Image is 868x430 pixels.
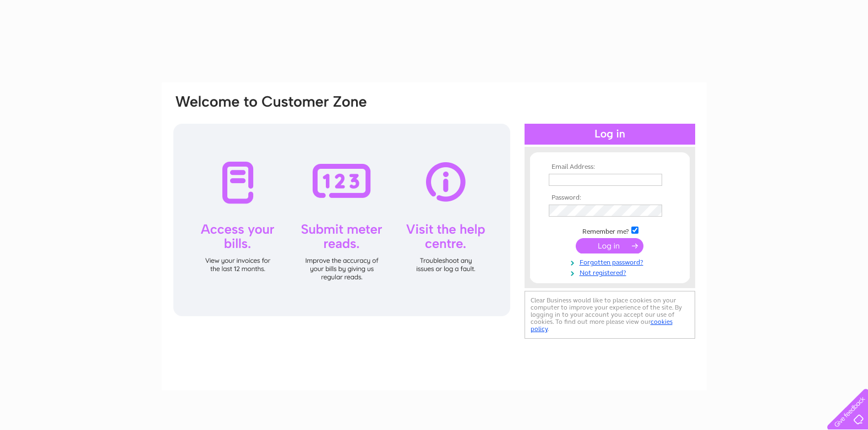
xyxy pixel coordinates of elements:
a: cookies policy [531,318,673,333]
th: Email Address: [546,163,674,171]
a: Forgotten password? [549,256,674,267]
input: Submit [576,238,643,253]
th: Password: [546,194,674,202]
a: Not registered? [549,267,674,277]
div: Clear Business would like to place cookies on your computer to improve your experience of the sit... [525,291,695,339]
td: Remember me? [546,225,674,236]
